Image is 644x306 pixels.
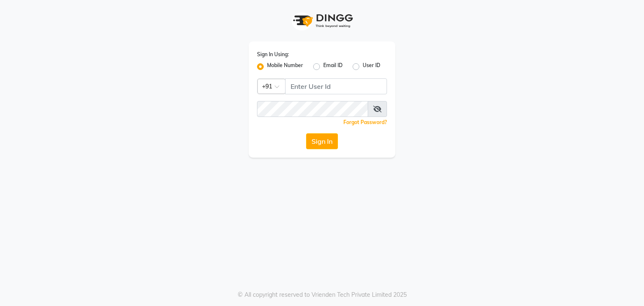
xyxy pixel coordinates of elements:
[323,62,343,72] label: Email ID
[306,133,338,149] button: Sign In
[257,101,368,117] input: Username
[343,119,387,125] a: Forgot Password?
[288,8,356,33] img: logo1.svg
[267,62,303,72] label: Mobile Number
[257,51,289,58] label: Sign In Using:
[363,62,380,72] label: User ID
[285,78,387,94] input: Username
